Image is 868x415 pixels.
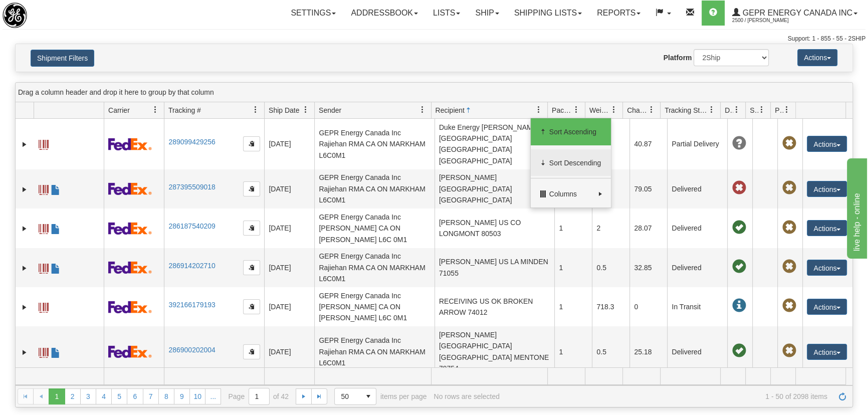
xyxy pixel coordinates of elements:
a: Tracking # filter column settings [247,101,264,118]
span: Page of 42 [228,388,289,405]
td: 28.07 [629,209,667,248]
button: Actions [807,220,847,236]
button: Actions [807,299,847,315]
td: GEPR Energy Canada Inc Rajiehan RMA CA ON MARKHAM L6C0M1 [314,119,435,169]
button: Actions [807,260,847,276]
td: [PERSON_NAME] [GEOGRAPHIC_DATA] [GEOGRAPHIC_DATA] [435,169,555,209]
a: Ship Date filter column settings [297,101,314,118]
span: Ship Date [269,105,299,115]
span: Sender [319,105,341,115]
a: Commercial Invoice [51,259,61,275]
td: GEPR Energy Canada Inc Rajiehan RMA CA ON MARKHAM L6C0M1 [314,169,435,209]
a: Expand [20,224,30,234]
a: Label [39,298,49,314]
button: Actions [807,136,847,152]
span: Late [732,181,746,195]
a: Label [39,180,49,196]
button: Copy to clipboard [243,344,260,359]
span: Carrier [108,105,130,115]
span: 1 - 50 of 2098 items [507,392,827,400]
a: 3 [80,388,96,404]
button: Copy to clipboard [243,221,260,236]
span: Pickup Not Assigned [782,221,796,235]
td: 1 [554,248,592,287]
a: Packages filter column settings [568,101,585,118]
a: ... [205,388,221,404]
a: Expand [20,347,30,357]
td: 1 [554,326,592,377]
button: Actions [807,344,847,360]
img: 2 - FedEx [108,222,152,235]
a: 286900202004 [168,346,215,354]
button: Copy to clipboard [243,136,260,151]
a: Label [39,220,49,236]
button: Copy to clipboard [243,260,260,275]
a: Pickup Status filter column settings [778,101,795,118]
span: Tracking Status [665,105,708,115]
button: Copy to clipboard [243,181,260,196]
td: 40.87 [629,119,667,169]
td: 79.05 [629,169,667,209]
span: items per page [334,388,426,405]
span: select [360,388,376,404]
img: 2 - FedEx [108,182,152,195]
td: In Transit [667,287,727,326]
td: [DATE] [264,248,314,287]
div: grid grouping header [16,83,852,102]
td: 0.5 [592,248,629,287]
a: Weight filter column settings [605,101,622,118]
td: 718.3 [592,287,629,326]
a: Refresh [834,388,850,404]
td: GEPR Energy Canada Inc [PERSON_NAME] CA ON [PERSON_NAME] L6C 0M1 [314,209,435,248]
span: On time [732,221,746,235]
img: 2 - FedEx Express® [108,138,152,150]
td: Delivered [667,326,727,377]
a: 286187540209 [168,222,215,230]
span: Sort Ascending [549,127,602,137]
a: 392166179193 [168,301,215,309]
span: Pickup Not Assigned [782,136,796,150]
td: 25.18 [629,326,667,377]
button: Actions [807,181,847,197]
button: Actions [797,49,837,66]
td: 1 [554,287,592,326]
span: 2500 / [PERSON_NAME] [732,16,807,26]
td: [DATE] [264,326,314,377]
a: Go to the last page [311,388,327,404]
a: Settings [283,1,343,26]
a: Delivery Status filter column settings [728,101,745,118]
td: 2 [592,209,629,248]
span: GEPR Energy Canada Inc [740,9,852,17]
td: Delivered [667,169,727,209]
span: Charge [627,105,648,115]
td: GEPR Energy Canada Inc [PERSON_NAME] CA ON [PERSON_NAME] L6C 0M1 [314,287,435,326]
span: Pickup Not Assigned [782,181,796,195]
a: 7 [143,388,159,404]
a: Label [39,343,49,359]
a: 287395509018 [168,183,215,191]
div: No rows are selected [433,392,500,400]
a: Charge filter column settings [643,101,660,118]
td: 32.85 [629,248,667,287]
td: [PERSON_NAME] US LA MINDEN 71055 [435,248,555,287]
span: Unknown [732,136,746,150]
td: 1 [554,209,592,248]
span: Packages [552,105,573,115]
img: 2 - FedEx Express® [108,301,152,313]
span: Tracking # [168,105,201,115]
a: 5 [111,388,127,404]
a: Reports [589,1,648,26]
a: Carrier filter column settings [147,101,164,118]
span: On time [732,344,746,358]
img: 2 - FedEx [108,261,152,274]
a: Sender filter column settings [414,101,431,118]
a: 10 [189,388,205,404]
a: Label [39,135,49,151]
td: Delivered [667,248,727,287]
span: In Transit [732,299,746,313]
iframe: chat widget [845,156,867,259]
td: Partial Delivery [667,119,727,169]
img: 2 - FedEx [108,345,152,358]
span: Weight [589,105,610,115]
a: Addressbook [343,1,425,26]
